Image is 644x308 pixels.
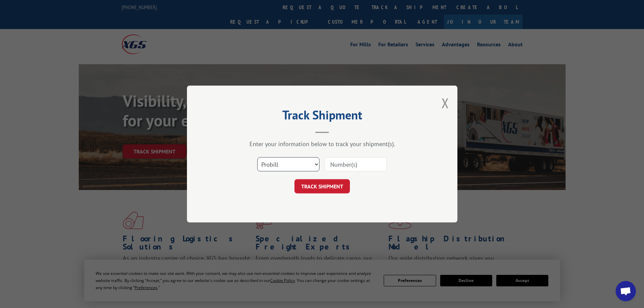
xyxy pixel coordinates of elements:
[325,157,387,171] input: Number(s)
[221,110,424,123] h2: Track Shipment
[616,281,636,301] div: Open chat
[442,94,449,112] button: Close modal
[294,179,350,193] button: TRACK SHIPMENT
[221,140,424,148] div: Enter your information below to track your shipment(s).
